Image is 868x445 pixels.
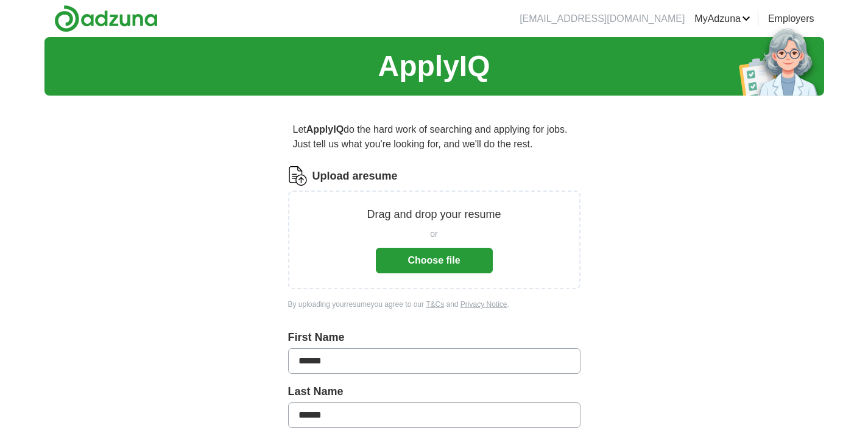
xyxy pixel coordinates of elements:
[312,168,398,184] label: Upload a resume
[288,117,580,156] p: Let do the hard work of searching and applying for jobs. Just tell us what you're looking for, an...
[376,248,493,273] button: Choose file
[460,300,507,309] a: Privacy Notice
[430,228,437,240] span: or
[426,300,444,309] a: T&Cs
[520,12,685,26] li: [EMAIL_ADDRESS][DOMAIN_NAME]
[288,384,580,400] label: Last Name
[694,12,750,26] a: MyAdzuna
[54,5,158,32] img: Adzuna logo
[367,206,501,223] p: Drag and drop your resume
[306,124,344,135] strong: ApplyIQ
[288,329,580,346] label: First Name
[288,299,580,310] div: By uploading your resume you agree to our and .
[378,44,490,88] h1: ApplyIQ
[768,12,814,26] a: Employers
[288,166,308,186] img: CV Icon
